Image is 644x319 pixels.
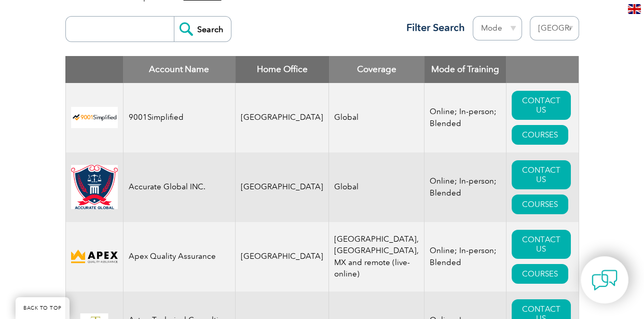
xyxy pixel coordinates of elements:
[123,222,236,292] td: Apex Quality Assurance
[512,91,571,120] a: CONTACT US
[628,4,641,14] img: en
[236,83,329,152] td: [GEOGRAPHIC_DATA]
[424,83,506,152] td: Online; In-person; Blended
[329,83,424,152] td: Global
[424,222,506,292] td: Online; In-person; Blended
[236,222,329,292] td: [GEOGRAPHIC_DATA]
[71,107,118,128] img: 37c9c059-616f-eb11-a812-002248153038-logo.png
[512,160,571,189] a: CONTACT US
[512,264,568,284] a: COURSES
[236,56,329,83] th: Home Office: activate to sort column ascending
[512,125,568,145] a: COURSES
[329,152,424,222] td: Global
[329,222,424,292] td: [GEOGRAPHIC_DATA], [GEOGRAPHIC_DATA], MX and remote (live-online)
[506,56,579,83] th: : activate to sort column ascending
[400,21,465,34] h3: Filter Search
[123,83,236,152] td: 9001Simplified
[236,152,329,222] td: [GEOGRAPHIC_DATA]
[592,267,618,293] img: contact-chat.png
[424,152,506,222] td: Online; In-person; Blended
[123,152,236,222] td: Accurate Global INC.
[174,17,231,41] input: Search
[123,56,236,83] th: Account Name: activate to sort column descending
[512,195,568,214] a: COURSES
[71,248,118,265] img: cdfe6d45-392f-f011-8c4d-000d3ad1ee32-logo.png
[512,230,571,259] a: CONTACT US
[71,165,118,210] img: a034a1f6-3919-f011-998a-0022489685a1-logo.png
[424,56,506,83] th: Mode of Training: activate to sort column ascending
[329,56,424,83] th: Coverage: activate to sort column ascending
[16,297,70,319] a: BACK TO TOP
